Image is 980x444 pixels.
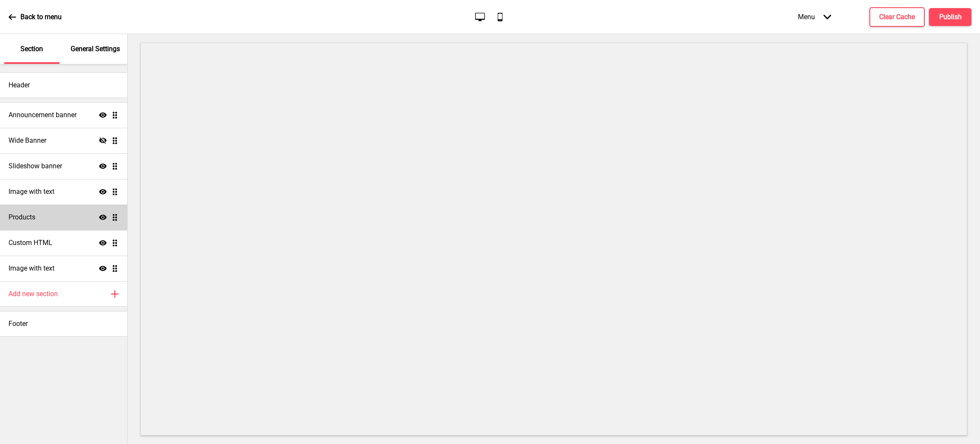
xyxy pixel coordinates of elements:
[9,81,30,90] h4: Header
[9,319,28,329] h4: Footer
[869,7,925,27] button: Clear Cache
[9,6,62,29] a: Back to menu
[939,12,962,22] h4: Publish
[9,289,58,299] h4: Add new section
[71,44,120,54] p: General Settings
[20,12,62,22] p: Back to menu
[9,136,46,145] h4: Wide Banner
[9,238,52,248] h4: Custom HTML
[929,8,971,26] button: Publish
[20,44,43,54] p: Section
[789,4,840,29] div: Menu
[9,110,77,120] h4: Announcement banner
[9,264,54,273] h4: Image with text
[879,12,915,22] h4: Clear Cache
[9,187,54,196] h4: Image with text
[9,213,35,222] h4: Products
[9,161,62,171] h4: Slideshow banner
